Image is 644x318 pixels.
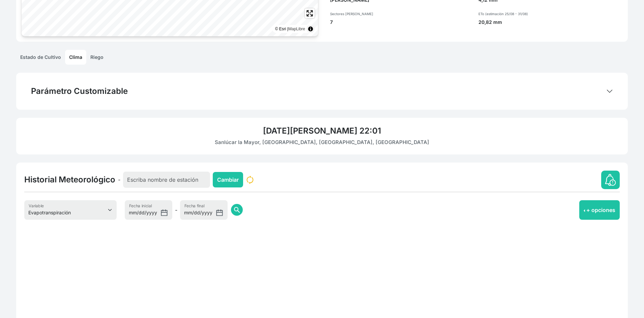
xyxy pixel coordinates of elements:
p: Sectores [PERSON_NAME] [330,11,470,16]
button: search [231,204,243,216]
p: ETo (estimación 25/08 - 31/08) [478,11,623,16]
a: MapLibre [288,27,305,31]
p: 20,82 mm [478,19,623,26]
span: - [118,176,120,184]
span: search [233,206,241,214]
button: Cambiar [213,172,243,187]
input: Escriba nombre de estación [123,172,210,188]
h4: Historial Meteorológico [24,175,115,185]
div: © Esri | [275,26,305,32]
span: - [175,206,177,214]
button: Enter fullscreen [305,8,315,18]
img: status [246,176,254,184]
summary: Toggle attribution [306,25,315,33]
a: Estado de Cultivo [16,50,65,65]
a: Riego [86,50,108,65]
button: Parámetro Customizable [24,81,620,102]
button: + opciones [579,200,620,220]
p: 7 [330,19,470,26]
h4: [DATE][PERSON_NAME] 22:01 [24,126,620,136]
p: Sanlúcar la Mayor, [GEOGRAPHIC_DATA], [GEOGRAPHIC_DATA], [GEOGRAPHIC_DATA] [24,139,620,146]
a: Clima [65,50,86,65]
h4: Parámetro Customizable [31,86,128,96]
